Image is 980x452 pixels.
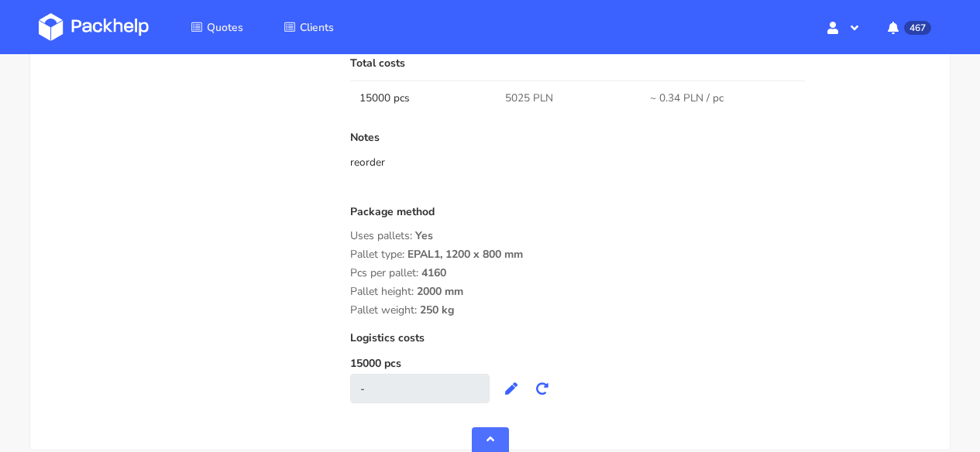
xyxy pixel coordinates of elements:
p: Total costs [350,57,931,70]
span: Uses pallets: [350,228,412,243]
span: 4160 [421,265,446,292]
span: Pallet type: [350,247,404,262]
div: Logistics costs [350,332,931,356]
span: Pallet weight: [350,303,417,317]
span: 2000 mm [417,284,463,310]
a: Quotes [172,13,262,41]
span: 467 [904,21,931,35]
span: Pallet height: [350,284,414,299]
span: Quotes [207,20,243,35]
a: Clients [265,13,352,41]
label: 15000 pcs [350,356,401,371]
div: Package method [350,206,931,230]
p: Notes [350,132,931,144]
div: reorder [350,155,931,170]
td: 15000 pcs [350,80,496,115]
span: 5025 PLN [505,91,553,106]
span: Clients [300,20,334,35]
span: Yes [415,228,433,255]
span: 250 kg [420,303,454,329]
div: - [350,374,490,403]
button: 467 [875,13,941,41]
button: Edit [496,375,527,402]
span: ~ 0.34 PLN / pc [650,91,724,106]
img: Dashboard [39,13,149,41]
button: Recalculate [527,375,558,402]
span: Pcs per pallet: [350,265,418,280]
span: EPAL1, 1200 x 800 mm [407,247,523,273]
